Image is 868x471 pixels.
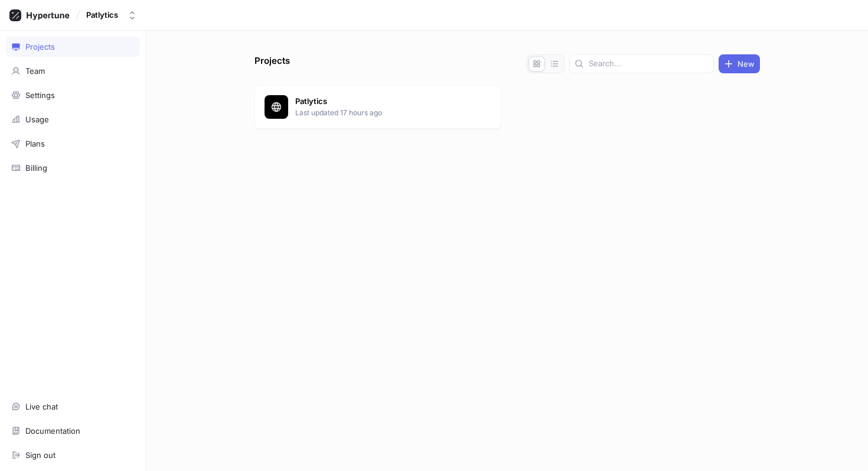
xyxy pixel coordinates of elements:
[719,54,760,73] button: New
[589,58,709,70] input: Search...
[295,108,466,118] p: Last updated 17 hours ago
[295,96,466,108] p: Patlytics
[25,66,45,76] div: Team
[25,42,55,51] div: Projects
[6,37,140,57] a: Projects
[6,109,140,129] a: Usage
[6,134,140,154] a: Plans
[25,139,45,148] div: Plans
[86,10,118,20] div: Patlytics
[6,421,140,441] a: Documentation
[25,450,56,460] div: Sign out
[6,158,140,178] a: Billing
[25,426,80,436] div: Documentation
[254,54,290,73] p: Projects
[6,85,140,105] a: Settings
[25,115,49,124] div: Usage
[25,90,55,100] div: Settings
[6,61,140,81] a: Team
[25,163,47,173] div: Billing
[25,402,58,411] div: Live chat
[738,60,755,67] span: New
[81,5,142,25] button: Patlytics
